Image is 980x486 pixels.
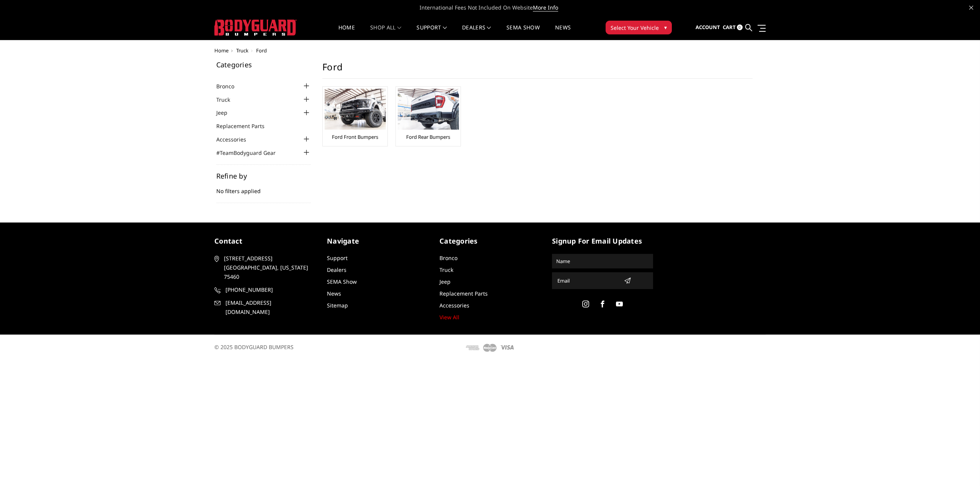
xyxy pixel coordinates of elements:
[554,275,621,287] input: Email
[327,302,348,309] a: Sitemap
[216,122,274,130] a: Replacement Parts
[216,109,237,117] a: Jeep
[225,285,314,294] span: [PHONE_NUMBER]
[327,278,357,285] a: SEMA Show
[214,285,315,294] a: [PHONE_NUMBER]
[696,24,720,31] span: Account
[214,236,315,246] h5: contact
[439,266,453,273] a: Truck
[439,236,541,246] h5: Categories
[225,298,314,317] span: [EMAIL_ADDRESS][DOMAIN_NAME]
[552,236,653,246] h5: signup for email updates
[611,24,659,32] span: Select Your Vehicle
[439,278,451,285] a: Jeep
[439,254,457,262] a: Bronco
[416,25,447,40] a: Support
[462,25,491,40] a: Dealers
[216,96,240,104] a: Truck
[406,133,450,140] a: Ford Rear Bumpers
[332,133,378,140] a: Ford Front Bumpers
[506,25,540,40] a: SEMA Show
[327,266,346,273] a: Dealers
[327,236,428,246] h5: Navigate
[439,302,469,309] a: Accessories
[327,290,341,297] a: News
[553,255,652,267] input: Name
[737,24,743,30] span: 0
[214,47,229,54] a: Home
[216,149,285,157] a: #TeamBodyguard Gear
[216,61,311,68] h5: Categories
[214,20,297,36] img: BODYGUARD BUMPERS
[216,172,311,179] h5: Refine by
[214,298,315,317] a: [EMAIL_ADDRESS][DOMAIN_NAME]
[224,254,313,281] span: [STREET_ADDRESS] [GEOGRAPHIC_DATA], [US_STATE] 75460
[236,47,248,54] a: Truck
[214,343,294,351] span: © 2025 BODYGUARD BUMPERS
[338,25,355,40] a: Home
[216,135,256,143] a: Accessories
[439,290,488,297] a: Replacement Parts
[216,172,311,203] div: No filters applied
[723,17,743,38] a: Cart 0
[606,21,672,34] button: Select Your Vehicle
[555,25,571,40] a: News
[439,314,459,321] a: View All
[664,23,667,31] span: ▾
[370,25,401,40] a: shop all
[723,24,736,31] span: Cart
[533,4,558,11] a: More Info
[256,47,267,54] span: Ford
[216,82,244,90] a: Bronco
[327,254,348,262] a: Support
[696,17,720,38] a: Account
[322,61,753,79] h1: Ford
